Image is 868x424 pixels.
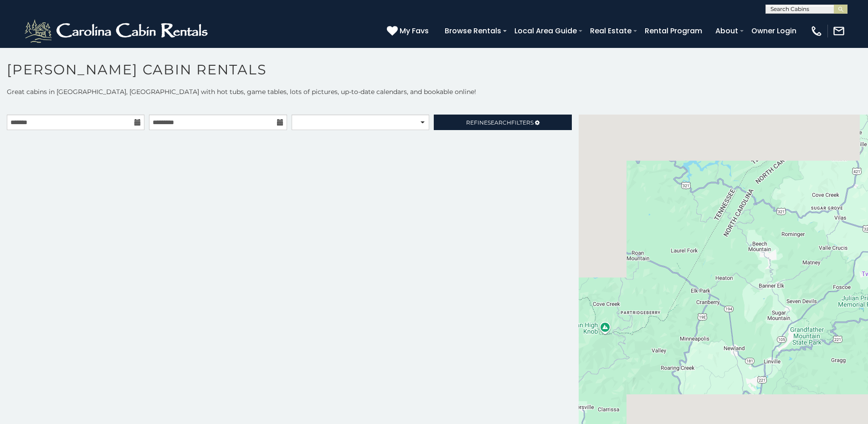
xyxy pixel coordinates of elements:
[640,23,707,39] a: Rental Program
[586,23,636,39] a: Real Estate
[400,25,429,37] span: My Favs
[488,119,511,126] span: Search
[440,23,506,39] a: Browse Rentals
[810,25,823,37] img: phone-regular-white.png
[387,25,431,37] a: My Favs
[711,23,743,39] a: About
[747,23,801,39] a: Owner Login
[832,25,845,37] img: mail-regular-white.png
[466,119,534,126] span: Refine Filters
[434,115,571,130] a: RefineSearchFilters
[23,17,212,45] img: White-1-2.png
[510,23,581,39] a: Local Area Guide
